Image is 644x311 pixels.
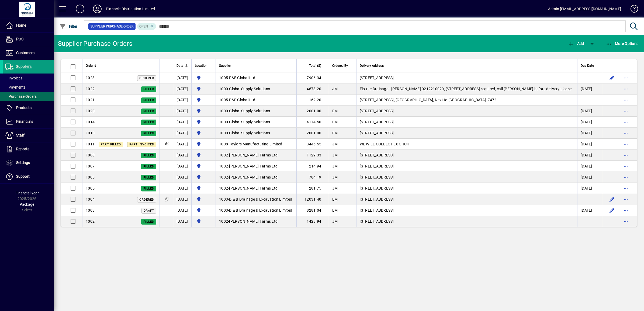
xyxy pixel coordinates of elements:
td: [DATE] [577,139,602,150]
span: Due Date [581,63,594,69]
div: Supplier [219,63,293,69]
span: Global Supply Solutions [229,120,270,124]
span: Order # [86,63,96,69]
span: Products [16,106,32,110]
td: - [216,95,296,106]
span: Pinnacle Distribution [195,130,212,136]
span: 1000 [219,87,228,91]
td: 1428.94 [296,216,329,227]
td: [DATE] [173,95,191,106]
span: JM [332,164,338,168]
span: Settings [16,160,30,165]
span: JM [332,219,338,223]
td: 214.94 [296,161,329,172]
span: 1014 [86,120,95,124]
td: [DATE] [577,106,602,117]
div: Ordered By [332,63,353,69]
td: [STREET_ADDRESS] [356,106,577,117]
td: [DATE] [577,150,602,161]
span: Invoices [5,76,22,80]
span: Filled [143,121,154,124]
span: 1008 [219,142,228,146]
td: [DATE] [173,216,191,227]
button: More options [622,173,630,181]
a: Settings [3,156,54,170]
span: 1000 [219,131,228,135]
div: Date [176,63,188,69]
button: More options [622,217,630,226]
td: [STREET_ADDRESS] [356,128,577,139]
span: Customers [16,51,34,55]
span: 1002 [219,153,228,157]
span: Pinnacle Distribution [195,196,212,202]
span: Global Supply Solutions [229,87,270,91]
div: Order # [86,63,156,69]
span: Ordered By [332,63,348,69]
td: [STREET_ADDRESS] [356,216,577,227]
td: [DATE] [173,72,191,83]
td: [STREET_ADDRESS] [356,194,577,205]
button: Edit [608,74,616,82]
span: Staff [16,133,25,137]
a: Customers [3,46,54,60]
span: Filled [143,154,154,157]
span: Filled [143,187,154,190]
span: Delivery Address [360,63,384,69]
span: JM [332,142,338,146]
button: Edit [608,206,616,215]
span: D & B Drainage & Excavation Limited [229,208,292,212]
td: WE WILL COLLECT EX CHCH [356,139,577,150]
span: 1021 [86,98,95,102]
td: 4174.50 [296,117,329,128]
a: Staff [3,129,54,142]
div: Admin [EMAIL_ADDRESS][DOMAIN_NAME] [548,5,621,13]
a: Purchase Orders [3,92,54,101]
td: - [216,216,296,227]
span: Filled [143,176,154,179]
button: More options [622,151,630,159]
td: [DATE] [577,83,602,95]
a: Reports [3,142,54,156]
span: 1002 [219,164,228,168]
td: - [216,106,296,117]
span: Draft [144,209,154,212]
td: [DATE] [173,172,191,183]
span: Suppliers [16,64,32,69]
button: More options [622,74,630,82]
td: - [216,83,296,95]
span: 1005 [219,98,228,102]
div: Total ($) [300,63,326,69]
button: Edit [608,195,616,204]
td: [STREET_ADDRESS] [356,117,577,128]
td: [STREET_ADDRESS] [356,172,577,183]
button: Filter [58,22,79,31]
span: 1006 [86,175,95,179]
span: EM [332,197,338,201]
span: Filled [143,220,154,223]
span: JM [332,153,338,157]
button: Add [71,4,89,14]
td: [DATE] [173,194,191,205]
td: - [216,161,296,172]
span: [PERSON_NAME] Farms Ltd [229,219,278,223]
span: 1005 [86,186,95,190]
span: Pinnacle Distribution [195,141,212,147]
span: 1005 [219,76,228,80]
span: Pinnacle Distribution [195,207,212,214]
td: - [216,183,296,194]
div: Due Date [581,63,599,69]
td: [DATE] [577,117,602,128]
span: 1008 [86,153,95,157]
button: More options [622,118,630,126]
td: [STREET_ADDRESS] [356,183,577,194]
span: POS [16,37,23,41]
span: Supplier [219,63,231,69]
button: More options [622,162,630,170]
span: 1007 [86,164,95,168]
td: 4678.20 [296,83,329,95]
td: [DATE] [577,205,602,216]
td: -162.20 [296,95,329,106]
mat-chip: Completion Status: Open [137,23,156,30]
span: 1000 [219,120,228,124]
span: Pinnacle Distribution [195,218,212,225]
